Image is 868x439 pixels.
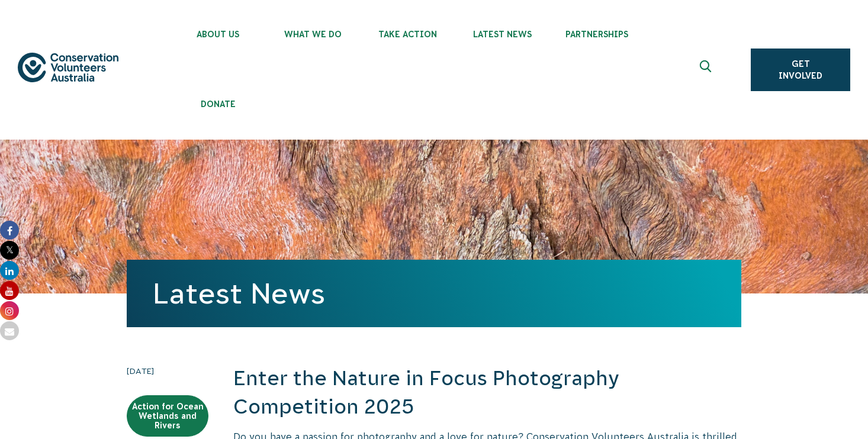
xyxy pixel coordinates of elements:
span: Expand search box [700,60,715,79]
time: [DATE] [127,364,208,377]
img: logo.svg [18,53,118,82]
button: Expand search box Close search box [693,56,721,84]
span: Donate [171,99,265,109]
a: Get Involved [751,49,850,91]
a: Latest News [153,277,325,309]
span: Latest News [455,30,549,39]
span: Partnerships [549,30,644,39]
span: What We Do [265,30,360,39]
h2: Enter the Nature in Focus Photography Competition 2025 [233,364,741,421]
span: Take Action [360,30,455,39]
span: About Us [171,30,265,39]
a: Action for Ocean Wetlands and Rivers [127,395,208,437]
